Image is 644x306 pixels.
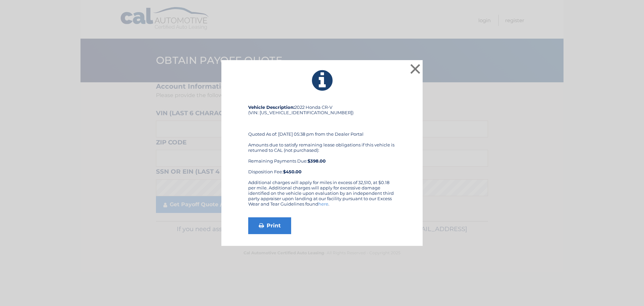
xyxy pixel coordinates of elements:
strong: $450.00 [283,169,302,174]
button: × [409,62,422,76]
a: here [318,201,328,207]
div: 2022 Honda CR-V (VIN: [US_VEHICLE_IDENTIFICATION_NUMBER]) Quoted As of: [DATE] 05:38 pm from the ... [248,104,396,180]
div: Amounts due to satisfy remaining lease obligations if this vehicle is returned to CAL (not purcha... [248,142,396,174]
strong: Vehicle Description: [248,104,294,110]
a: Print [248,217,291,234]
b: $398.00 [308,158,326,164]
div: Additional charges will apply for miles in excess of 32,510, at $0.18 per mile. Additional charge... [248,180,396,212]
